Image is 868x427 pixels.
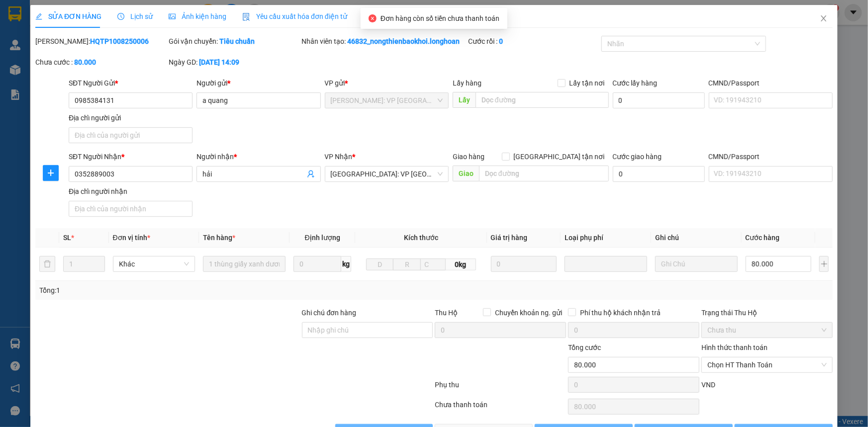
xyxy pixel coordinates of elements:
b: Tiêu chuẩn [219,37,255,45]
span: Phí thu hộ khách nhận trả [576,307,665,318]
input: Địa chỉ của người nhận [69,201,193,217]
b: 80.000 [74,58,96,66]
span: VP Nhận [325,153,353,161]
span: Đơn vị tính [113,234,150,242]
span: Giá trị hàng [491,234,528,242]
input: Dọc đường [479,166,609,181]
span: 0kg [446,258,476,270]
span: close [820,14,828,22]
span: Lấy hàng [453,79,482,87]
span: Thu Hộ [435,309,458,317]
input: VD: Bàn, Ghế [203,256,286,272]
div: Người gửi [196,78,320,88]
span: Kích thước [404,234,438,242]
div: Trạng thái Thu Hộ [701,307,833,318]
span: SL [64,234,72,242]
div: [PERSON_NAME]: [35,36,167,47]
span: Đơn hàng còn số tiền chưa thanh toán [381,14,499,22]
button: Close [810,5,838,33]
div: Chưa thanh toán [434,399,568,417]
span: Ảnh kiện hàng [169,12,226,20]
th: Loại phụ phí [561,228,651,248]
span: [GEOGRAPHIC_DATA] tận nơi [510,151,609,162]
div: VP gửi [325,78,449,88]
div: SĐT Người Nhận [69,151,193,162]
div: Phụ thu [434,379,568,397]
label: Ghi chú đơn hàng [302,309,357,317]
span: Lịch sử [117,12,153,20]
input: Ghi Chú [655,256,738,272]
label: Cước giao hàng [613,153,662,161]
input: D [366,258,394,270]
b: HQTP1008250006 [90,37,149,45]
span: close-circle [369,14,377,22]
span: clock-circle [117,13,124,20]
button: plus [43,165,59,181]
span: Giao [453,166,479,181]
div: Gói vận chuyển: [169,36,300,47]
span: Giao hàng [453,153,484,161]
span: SỬA ĐƠN HÀNG [35,12,101,20]
div: Tổng: 1 [39,285,335,296]
span: Chọn HT Thanh Toán [707,357,827,372]
b: [DATE] 14:09 [199,58,239,66]
input: Địa chỉ của người gửi [69,127,193,143]
label: Hình thức thanh toán [701,343,768,351]
span: plus [44,169,59,177]
span: Khác [119,256,190,271]
input: C [420,258,445,270]
input: Cước lấy hàng [613,92,705,108]
div: SĐT Người Gửi [69,78,193,88]
span: Quảng Ngãi: VP Trường Chinh [331,167,443,181]
img: icon [242,13,250,21]
b: 0 [499,37,503,45]
span: Yêu cầu xuất hóa đơn điện tử [242,12,347,20]
input: Cước giao hàng [613,166,705,182]
span: VND [701,381,715,389]
b: 46832_nongthienbaokhoi.longhoan [348,37,460,45]
span: Lấy [453,92,476,108]
span: Chuyển khoản ng. gửi [491,307,566,318]
div: Địa chỉ người nhận [69,186,193,197]
span: Hồ Chí Minh: VP Quận Tân Phú [331,93,443,108]
span: Tên hàng [203,234,235,242]
th: Ghi chú [651,228,742,248]
div: Địa chỉ người gửi [69,112,193,123]
div: CMND/Passport [709,78,833,88]
span: Định lượng [305,234,340,242]
span: picture [169,13,176,20]
span: kg [341,256,351,272]
span: Lấy tận nơi [566,78,609,88]
span: user-add [307,170,315,178]
span: Cước hàng [746,234,780,242]
span: Tổng cước [568,343,601,351]
button: plus [819,256,829,272]
button: delete [39,256,55,272]
span: edit [35,13,42,20]
div: Cước rồi : [468,36,599,47]
input: Ghi chú đơn hàng [302,322,433,338]
div: CMND/Passport [709,151,833,162]
label: Cước lấy hàng [613,79,658,87]
span: Chưa thu [707,323,827,338]
div: Chưa cước : [35,57,167,68]
input: R [393,258,421,270]
div: Ngày GD: [169,57,300,68]
input: 0 [491,256,557,272]
div: Nhân viên tạo: [302,36,467,47]
input: Dọc đường [476,92,609,108]
div: Người nhận [196,151,320,162]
